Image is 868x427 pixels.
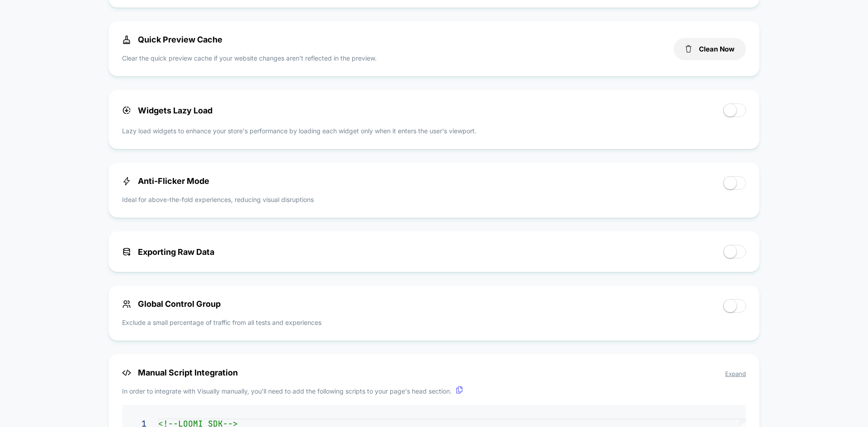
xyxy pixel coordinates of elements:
span: Anti-Flicker Mode [122,176,209,186]
span: Manual Script Integration [122,368,746,377]
p: Exclude a small percentage of traffic from all tests and experiences [122,318,321,327]
span: Widgets Lazy Load [122,106,212,115]
span: Quick Preview Cache [122,35,222,44]
span: Global Control Group [122,299,221,309]
button: Clean Now [674,38,746,60]
p: In order to integrate with Visually manually, you'll need to add the following scripts to your pa... [122,386,746,396]
span: Exporting Raw Data [122,247,214,257]
p: Ideal for above-the-fold experiences, reducing visual disruptions [122,195,314,204]
p: Lazy load widgets to enhance your store's performance by loading each widget only when it enters ... [122,126,746,136]
p: Clear the quick preview cache if your website changes aren’t reflected in the preview. [122,53,377,63]
span: Expand [725,370,746,377]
